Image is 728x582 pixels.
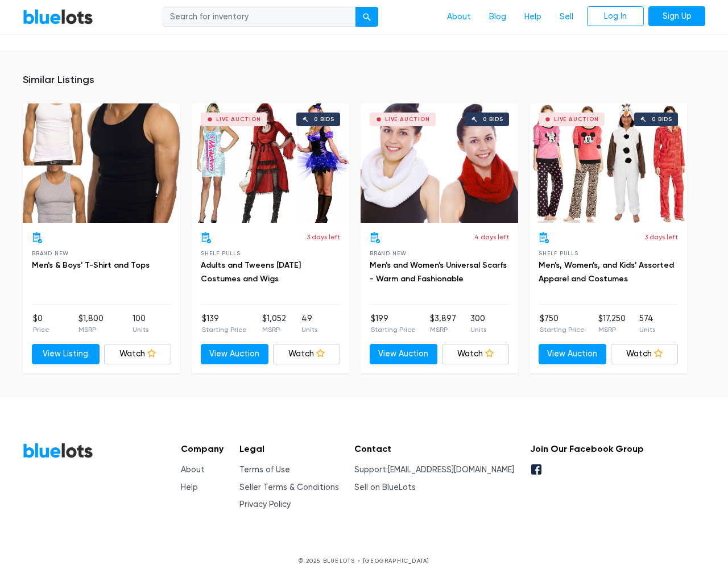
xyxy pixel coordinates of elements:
[370,260,507,284] a: Men's and Women's Universal Scarfs - Warm and Fashionable
[587,6,644,27] a: Log In
[388,465,514,475] a: [EMAIL_ADDRESS][DOMAIN_NAME]
[639,313,655,335] li: 574
[32,250,69,256] span: Brand New
[371,313,416,335] li: $199
[430,313,456,335] li: $3,897
[192,103,349,223] a: Live Auction 0 bids
[32,344,100,364] a: View Listing
[201,260,301,284] a: Adults and Tweens [DATE] Costumes and Wigs
[530,103,687,223] a: Live Auction 0 bids
[652,117,672,122] div: 0 bids
[33,325,49,335] p: Price
[354,483,416,492] a: Sell on BlueLots
[639,325,655,335] p: Units
[181,443,224,454] h5: Company
[273,344,341,364] a: Watch
[370,250,407,256] span: Brand New
[515,6,551,28] a: Help
[23,74,705,86] h5: Similar Listings
[314,117,334,122] div: 0 bids
[551,6,582,28] a: Sell
[201,344,268,364] a: View Auction
[262,325,286,335] p: MSRP
[539,344,606,364] a: View Auction
[239,483,339,492] a: Seller Terms & Conditions
[78,325,104,335] p: MSRP
[361,103,518,223] a: Live Auction 0 bids
[470,313,486,335] li: 300
[370,344,437,364] a: View Auction
[133,313,148,335] li: 100
[23,556,705,565] p: © 2025 BLUELOTS • [GEOGRAPHIC_DATA]
[239,465,290,475] a: Terms of Use
[354,464,514,476] li: Support:
[301,313,317,335] li: 49
[540,313,585,335] li: $750
[644,232,678,242] p: 3 days left
[181,465,205,475] a: About
[598,325,626,335] p: MSRP
[354,443,514,454] h5: Contact
[301,325,317,335] p: Units
[201,250,241,256] span: Shelf Pulls
[430,325,456,335] p: MSRP
[470,325,486,335] p: Units
[32,260,150,270] a: Men's & Boys' T-Shirt and Tops
[104,344,172,364] a: Watch
[262,313,286,335] li: $1,052
[216,117,261,122] div: Live Auction
[540,325,585,335] p: Starting Price
[483,117,503,122] div: 0 bids
[438,6,480,28] a: About
[530,443,644,454] h5: Join Our Facebook Group
[202,325,247,335] p: Starting Price
[78,313,104,335] li: $1,800
[480,6,515,28] a: Blog
[23,9,93,25] a: BlueLots
[648,6,705,27] a: Sign Up
[239,500,291,509] a: Privacy Policy
[611,344,679,364] a: Watch
[442,344,510,364] a: Watch
[554,117,599,122] div: Live Auction
[202,313,247,335] li: $139
[23,442,93,459] a: BlueLots
[539,260,674,284] a: Men's, Women's, and Kids' Assorted Apparel and Costumes
[598,313,626,335] li: $17,250
[181,483,198,492] a: Help
[474,232,509,242] p: 4 days left
[33,313,49,335] li: $0
[539,250,578,256] span: Shelf Pulls
[239,443,339,454] h5: Legal
[307,232,340,242] p: 3 days left
[133,325,148,335] p: Units
[385,117,430,122] div: Live Auction
[163,7,356,27] input: Search for inventory
[371,325,416,335] p: Starting Price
